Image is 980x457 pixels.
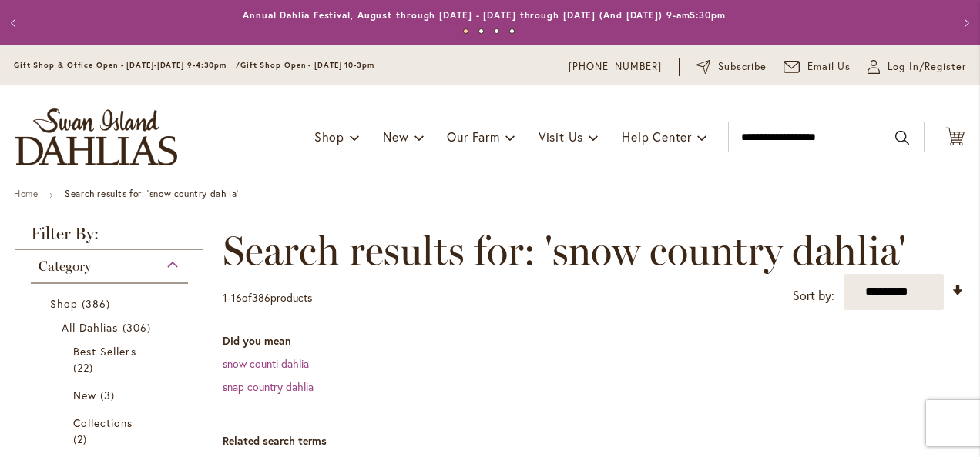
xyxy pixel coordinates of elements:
span: Search results for: 'snow country dahlia' [223,228,906,274]
span: Log In/Register [888,59,966,75]
span: Gift Shop & Office Open - [DATE]-[DATE] 9-4:30pm / [14,60,240,70]
span: New [383,128,408,145]
a: Log In/Register [868,59,966,75]
button: 4 of 4 [509,28,515,34]
span: Subscribe [718,59,767,75]
span: 16 [231,290,242,305]
a: snow counti dahlia [223,356,309,371]
span: Visit Us [539,128,583,145]
button: 1 of 4 [463,28,468,34]
span: 306 [123,319,155,335]
a: Home [14,188,38,199]
strong: Search results for: 'snow country dahlia' [65,188,239,199]
a: store logo [15,108,177,165]
span: Gift Shop Open - [DATE] 10-3pm [240,60,374,70]
a: Email Us [784,59,851,75]
label: Sort by: [793,282,834,310]
span: Email Us [807,59,851,75]
span: 2 [73,431,91,447]
span: Collections [73,415,133,430]
span: Shop [50,296,78,311]
span: Help Center [622,128,692,145]
span: All Dahlias [62,320,119,335]
span: 22 [73,359,97,375]
a: Subscribe [696,59,767,75]
span: 386 [252,290,270,305]
button: 3 of 4 [494,28,499,34]
a: Shop [50,295,173,312]
span: 1 [223,290,227,305]
button: 2 of 4 [478,28,484,34]
a: snap country dahlia [223,379,314,394]
a: Collections [73,415,149,447]
dt: Related search terms [223,433,965,449]
a: Best Sellers [73,343,149,375]
button: Next [949,8,980,38]
span: Category [39,258,91,275]
span: Shop [314,128,344,145]
iframe: Launch Accessibility Center [12,402,55,445]
a: [PHONE_NUMBER] [569,59,662,75]
a: New [73,387,149,403]
p: - of products [223,285,312,310]
span: 386 [82,295,114,312]
strong: Filter By: [15,225,203,250]
a: Annual Dahlia Festival, August through [DATE] - [DATE] through [DATE] (And [DATE]) 9-am5:30pm [243,9,726,21]
span: New [73,388,96,402]
span: Our Farm [447,128,499,145]
span: Best Sellers [73,344,136,359]
span: 3 [100,387,119,403]
a: All Dahlias [62,319,161,335]
dt: Did you mean [223,333,965,349]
